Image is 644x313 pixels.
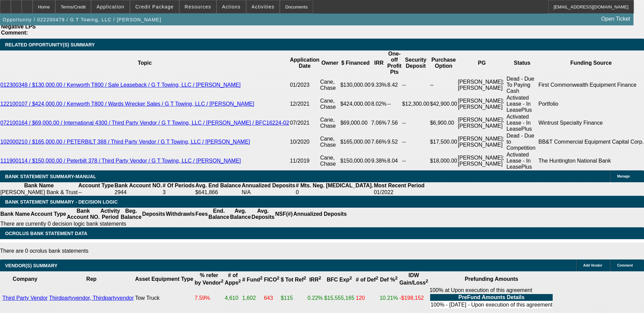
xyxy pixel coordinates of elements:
[229,208,251,221] th: Avg. Balance
[320,151,340,170] td: Cane, Chase
[387,151,402,170] td: 8.04
[130,0,179,13] button: Credit Package
[135,276,193,282] b: Asset Equipment Type
[458,50,506,76] th: PG
[506,76,538,95] td: Dead - Due To Paying Cash
[376,275,378,280] sup: 2
[430,132,458,151] td: $17,500.00
[380,277,398,283] b: Def %
[340,50,371,76] th: $ Financed
[402,76,430,95] td: --
[320,50,340,76] th: Owner
[371,113,387,132] td: 7.06%
[290,113,320,132] td: 07/2021
[583,264,602,267] span: Add Vendor
[5,174,96,179] span: BANK STATEMENT SUMMARY-MANUAL
[307,287,323,309] td: 0.22%
[356,277,378,283] b: # of Def
[180,0,216,13] button: Resources
[252,4,275,9] span: Activities
[281,277,306,283] b: $ Tot Ref
[371,151,387,170] td: 9.38%
[208,208,229,221] th: End. Balance
[430,50,458,76] th: Purchase Option
[275,208,293,221] th: NSF(#)
[263,287,280,309] td: 643
[290,132,320,151] td: 10/2020
[458,132,506,151] td: [PERSON_NAME]; [PERSON_NAME]
[430,151,458,170] td: $18,000.00
[387,76,402,95] td: 8.42
[78,189,114,196] td: --
[599,13,633,25] a: Open Ticket
[538,95,644,113] td: Portfolio
[309,277,321,283] b: IRR
[320,113,340,132] td: Cane, Chase
[458,113,506,132] td: [PERSON_NAME]; [PERSON_NAME]
[506,95,538,113] td: Activated Lease - In LeasePlus
[165,208,195,221] th: Withdrawls
[5,231,87,236] span: OCROLUS BANK STATEMENT DATA
[371,95,387,113] td: 8.02%
[349,275,352,280] sup: 2
[49,295,134,301] a: Thirdpartyvendor, Thirdpartyvendor
[114,189,162,196] td: 2944
[402,113,430,132] td: --
[238,278,241,284] sup: 2
[373,182,425,189] th: Most Recent Period
[395,275,398,280] sup: 2
[371,132,387,151] td: 7.66%
[91,0,129,13] button: Application
[242,277,263,283] b: # Fund
[135,287,194,309] td: Tow Truck
[0,101,254,107] a: 122100107 / $424,000.00 / Kenworth T800 / Wards Wrecker Sales / G T Towing, LLC / [PERSON_NAME]
[429,287,553,309] div: 100% at Upon execution of this agreement
[195,189,241,196] td: $641,866
[387,113,402,132] td: 7.56
[290,76,320,95] td: 01/2023
[96,4,124,9] span: Application
[264,277,279,283] b: FICO
[340,95,371,113] td: $424,000.00
[280,287,307,309] td: $115
[246,0,280,13] button: Activities
[617,264,633,267] span: Comment
[0,139,250,145] a: 102000210 / $165,000.00 / PETERBILT 388 / Third Party Vendor / G T Towing, LLC / [PERSON_NAME]
[251,208,275,221] th: Avg. Deposits
[538,132,644,151] td: BB&T Commercial Equipment Capital Corp.
[430,95,458,113] td: $42,900.00
[162,182,195,189] th: # Of Periods
[195,182,241,189] th: Avg. End Balance
[303,275,306,280] sup: 2
[399,287,428,309] td: -$198,152
[242,287,263,309] td: 1,602
[373,189,425,196] td: 01/2022
[538,151,644,170] td: The Huntington National Bank
[426,278,428,284] sup: 2
[371,50,387,76] th: IRR
[195,272,223,286] b: % refer by Vendor
[324,287,355,309] td: $15,555,165
[402,151,430,170] td: --
[430,301,553,308] td: 100% - [DATE] - Upon execution of this agreement
[538,113,644,132] td: Wintrust Specialty Finance
[277,275,279,280] sup: 2
[222,4,241,9] span: Actions
[135,4,174,9] span: Credit Package
[78,182,114,189] th: Account Type
[293,208,347,221] th: Annualized Deposits
[221,278,223,284] sup: 2
[399,272,428,286] b: IDW Gain/Loss
[340,132,371,151] td: $165,000.00
[5,263,57,268] span: VENDOR(S) SUMMARY
[290,95,320,113] td: 12/2021
[458,76,506,95] td: [PERSON_NAME]; [PERSON_NAME]
[5,199,118,205] span: Bank Statement Summary - Decision Logic
[295,182,373,189] th: # Mts. Neg. [MEDICAL_DATA].
[458,95,506,113] td: [PERSON_NAME]; [PERSON_NAME]
[430,113,458,132] td: $6,900.00
[13,276,37,282] b: Company
[241,182,295,189] th: Annualized Deposits
[318,275,321,280] sup: 2
[320,76,340,95] td: Cane, Chase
